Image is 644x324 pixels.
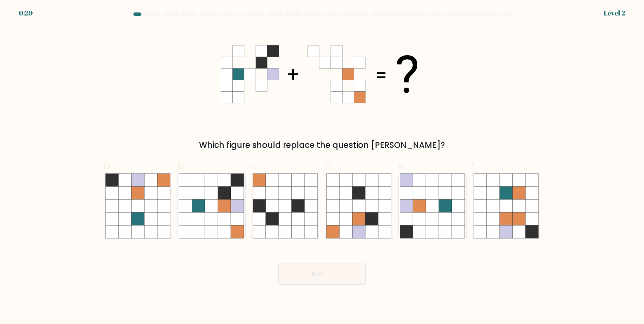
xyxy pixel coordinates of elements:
div: Which figure should replace the question [PERSON_NAME]? [108,139,536,151]
button: Next [278,263,366,285]
span: c. [251,160,258,173]
span: f. [472,160,477,173]
div: 0:29 [19,8,33,18]
div: Level 2 [604,8,625,18]
span: e. [398,160,406,173]
span: a. [104,160,112,173]
span: b. [178,160,186,173]
span: d. [325,160,333,173]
